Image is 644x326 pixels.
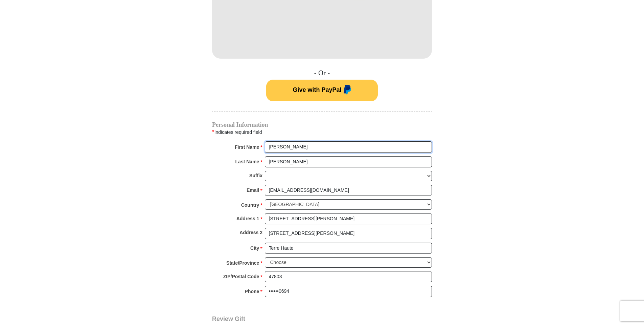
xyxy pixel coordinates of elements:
strong: Address 1 [236,214,259,223]
span: Review Gift [212,315,245,322]
h4: Personal Information [212,122,432,127]
strong: Suffix [249,171,262,180]
strong: Country [241,200,259,210]
strong: Last Name [235,157,259,166]
span: Give with PayPal [293,86,341,93]
img: paypal [342,85,351,96]
strong: City [250,243,259,253]
strong: Address 2 [239,228,262,237]
strong: Email [247,185,259,195]
strong: First Name [235,142,259,152]
strong: ZIP/Postal Code [223,272,259,281]
strong: Phone [245,287,259,296]
button: Give with PayPal [266,80,378,101]
div: Indicates required field [212,128,432,137]
h4: - Or - [212,69,432,77]
strong: State/Province [226,258,259,268]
